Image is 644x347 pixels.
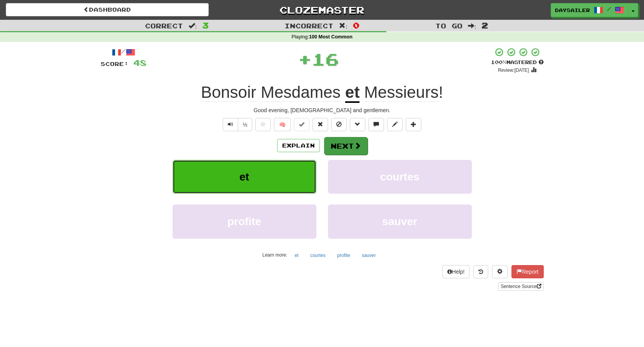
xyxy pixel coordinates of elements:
span: Daysailer [555,7,590,14]
span: ! [360,83,443,102]
div: Mastered [491,59,544,66]
button: Report [511,265,543,278]
button: Grammar (alt+g) [350,118,365,131]
button: Ignore sentence (alt+i) [331,118,347,131]
span: 0 [353,21,360,30]
strong: 100 Most Common [309,34,353,40]
button: courtes [306,250,330,261]
div: / [101,47,147,57]
span: 100 % [491,59,506,65]
button: Discuss sentence (alt+u) [368,118,384,131]
div: Text-to-speech controls [221,118,253,131]
button: Play sentence audio (ctl+space) [223,118,238,131]
small: Review: [DATE] [498,68,529,73]
span: courtes [380,171,419,183]
a: Clozemaster [220,3,423,17]
button: Add to collection (alt+a) [406,118,421,131]
span: Bonsoir [201,83,256,102]
span: : [339,23,347,29]
button: Next [324,137,368,155]
span: Incorrect [284,22,333,29]
span: sauver [382,215,417,227]
span: Messieurs [364,83,438,102]
small: Learn more: [262,252,287,258]
button: profite [333,250,354,261]
a: Sentence Source [498,282,543,291]
button: profite [173,205,316,238]
button: Set this sentence to 100% Mastered (alt+m) [294,118,309,131]
button: 🧠 [274,118,291,131]
span: 2 [482,21,488,30]
span: et [239,171,249,183]
button: Round history (alt+y) [473,265,488,278]
button: ½ [238,118,253,131]
button: Edit sentence (alt+d) [387,118,403,131]
div: Good evening, [DEMOGRAPHIC_DATA] and gentlemen. [101,106,544,114]
span: 16 [312,49,339,69]
span: : [468,23,476,29]
button: Favorite sentence (alt+f) [255,118,271,131]
button: sauver [328,205,472,238]
u: et [345,83,360,103]
span: Correct [145,22,183,29]
a: Dashboard [6,3,209,16]
span: 3 [202,21,209,30]
span: To go [435,22,462,29]
span: : [188,23,197,29]
a: Daysailer / [551,3,628,17]
span: profite [227,215,261,227]
button: Help! [442,265,470,278]
span: / [607,6,611,12]
button: et [290,250,303,261]
button: et [173,160,316,194]
button: sauver [358,250,380,261]
span: + [298,47,312,71]
span: Score: [101,61,129,67]
span: Mesdames [261,83,340,102]
button: Explain [277,139,320,152]
span: 48 [133,58,147,68]
button: Reset to 0% Mastered (alt+r) [312,118,328,131]
button: courtes [328,160,472,194]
